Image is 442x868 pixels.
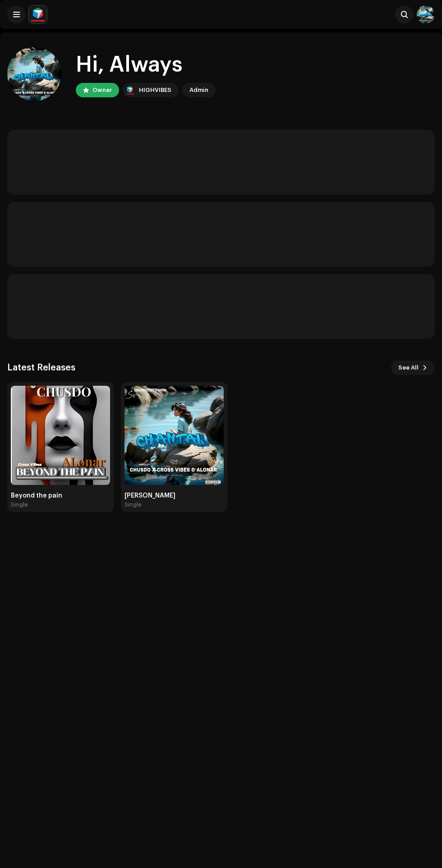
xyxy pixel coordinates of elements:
div: [PERSON_NAME] [124,492,224,499]
img: b0b2e603-e0dd-4d00-941e-d3d0124915d9 [7,47,61,101]
div: Owner [92,85,112,96]
img: 06558eb7-0748-4c56-a638-be79f5861381 [124,386,224,485]
div: Admin [189,85,208,96]
div: Single [124,501,142,508]
h3: Latest Releases [7,361,75,375]
div: HIGHVIBES [139,85,171,96]
button: See All [391,361,435,375]
img: feab3aad-9b62-475c-8caf-26f15a9573ee [29,5,47,23]
div: Single [11,501,28,508]
img: 6398a20c-9774-4d65-b59f-61f4656ee149 [11,386,110,485]
div: Hi, Always [76,50,216,79]
span: See All [398,359,419,377]
img: b0b2e603-e0dd-4d00-941e-d3d0124915d9 [417,5,435,23]
div: Beyond the pain [11,492,110,499]
img: feab3aad-9b62-475c-8caf-26f15a9573ee [124,85,135,96]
